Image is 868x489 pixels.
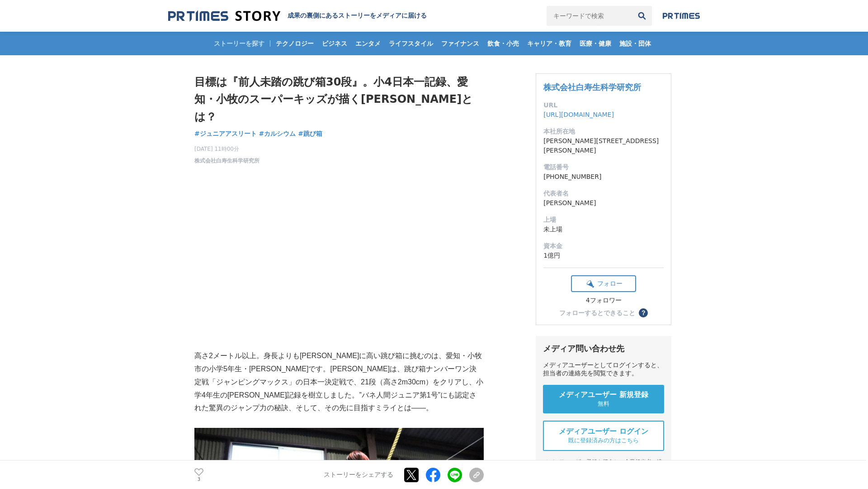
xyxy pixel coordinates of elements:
span: メディアユーザー ログイン [559,427,648,436]
p: 高さ2メートル以上。身長よりも[PERSON_NAME]に高い跳び箱に挑むのは、愛知・小牧市の小学5年生・[PERSON_NAME]です。[PERSON_NAME]は、跳び箱ナンバーワン決定戦「... [194,350,484,415]
span: 医療・健康 [576,39,615,48]
h2: 成果の裏側にあるストーリーをメディアに届ける [288,12,427,20]
dd: [PERSON_NAME] [543,198,664,208]
span: 施設・団体 [616,39,655,48]
span: ビジネス [318,39,351,48]
dd: [PHONE_NUMBER] [543,172,664,182]
span: ファイナンス [438,39,483,48]
span: ？ [640,310,646,316]
span: 飲食・小売 [484,39,523,48]
div: 4フォロワー [571,297,636,305]
img: 成果の裏側にあるストーリーをメディアに届ける [168,10,280,22]
span: 無料 [598,400,609,408]
a: #ジュニアアスリート [194,129,257,139]
dd: 1億円 [543,251,664,260]
a: 株式会社白寿生科学研究所 [543,82,641,92]
a: ビジネス [318,32,351,55]
button: ？ [639,308,648,317]
span: エンタメ [352,39,384,48]
span: #ジュニアアスリート [194,129,257,138]
dd: [PERSON_NAME][STREET_ADDRESS][PERSON_NAME] [543,136,664,155]
a: メディアユーザー 新規登録 無料 [543,385,664,413]
a: ライフスタイル [385,32,437,55]
span: ライフスタイル [385,39,437,48]
p: ストーリーをシェアする [324,471,393,479]
span: #跳び箱 [298,129,322,138]
dt: URL [543,101,664,110]
dd: 未上場 [543,225,664,234]
h1: 目標は『前人未踏の跳び箱30段』。小4日本一記録、愛知・小牧のスーパーキッズが描く[PERSON_NAME]とは？ [194,73,484,125]
a: キャリア・教育 [524,32,575,55]
a: 成果の裏側にあるストーリーをメディアに届ける 成果の裏側にあるストーリーをメディアに届ける [168,10,427,22]
input: キーワードで検索 [547,6,632,26]
a: メディアユーザー ログイン 既に登録済みの方はこちら [543,421,664,451]
span: #カルシウム [259,129,296,138]
a: 飲食・小売 [484,32,523,55]
button: 検索 [632,6,652,26]
dt: 本社所在地 [543,127,664,136]
img: prtimes [663,12,700,19]
a: テクノロジー [272,32,317,55]
p: 3 [194,477,203,481]
div: フォローするとできること [559,310,635,316]
dt: 上場 [543,215,664,225]
a: #カルシウム [259,129,296,139]
a: 医療・健康 [576,32,615,55]
span: 既に登録済みの方はこちら [568,436,639,445]
span: [DATE] 11時00分 [194,145,259,153]
dt: 資本金 [543,241,664,251]
dt: 電話番号 [543,163,664,172]
a: 株式会社白寿生科学研究所 [194,157,259,165]
a: ファイナンス [438,32,483,55]
button: フォロー [571,275,636,292]
span: メディアユーザー 新規登録 [559,390,648,400]
a: エンタメ [352,32,384,55]
span: キャリア・教育 [524,39,575,48]
span: テクノロジー [272,39,317,48]
a: #跳び箱 [298,129,322,139]
div: メディア問い合わせ先 [543,343,664,354]
a: [URL][DOMAIN_NAME] [543,111,614,118]
a: 施設・団体 [616,32,655,55]
dt: 代表者名 [543,189,664,198]
div: メディアユーザーとしてログインすると、担当者の連絡先を閲覧できます。 [543,361,664,378]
